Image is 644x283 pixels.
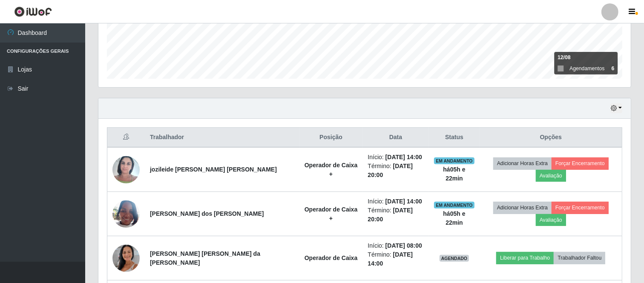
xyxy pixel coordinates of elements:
strong: há 05 h e 22 min [443,166,465,182]
button: Liberar para Trabalho [496,252,554,264]
button: Avaliação [536,170,566,182]
li: Início: [368,241,424,250]
strong: [PERSON_NAME] dos [PERSON_NAME] [150,210,264,217]
strong: Operador de Caixa + [305,206,358,222]
th: Posição [299,128,363,148]
button: Forçar Encerramento [552,157,609,169]
img: 1705690307767.jpeg [112,152,140,188]
strong: Operador de Caixa + [305,162,358,177]
img: 1735231534658.jpeg [112,196,140,232]
li: Início: [368,197,424,206]
strong: [PERSON_NAME] [PERSON_NAME] da [PERSON_NAME] [150,250,260,266]
th: Trabalhador [145,128,299,148]
th: Opções [480,128,622,148]
button: Trabalhador Faltou [554,252,605,264]
img: CoreUI Logo [14,6,52,17]
button: Adicionar Horas Extra [493,202,552,214]
time: [DATE] 14:00 [385,198,422,205]
button: Adicionar Horas Extra [493,157,552,169]
time: [DATE] 08:00 [385,242,422,249]
strong: há 05 h e 22 min [443,210,465,226]
strong: Operador de Caixa [305,254,358,261]
th: Data [363,128,429,148]
strong: jozileide [PERSON_NAME] [PERSON_NAME] [150,166,277,173]
li: Término: [368,250,424,268]
button: Forçar Encerramento [552,202,609,214]
span: EM ANDAMENTO [434,157,474,164]
span: AGENDADO [440,255,469,262]
span: EM ANDAMENTO [434,202,474,209]
li: Término: [368,162,424,180]
li: Término: [368,206,424,224]
button: Avaliação [536,214,566,226]
img: 1743778813300.jpeg [112,234,140,283]
li: Início: [368,153,424,162]
time: [DATE] 14:00 [385,154,422,160]
th: Status [428,128,480,148]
